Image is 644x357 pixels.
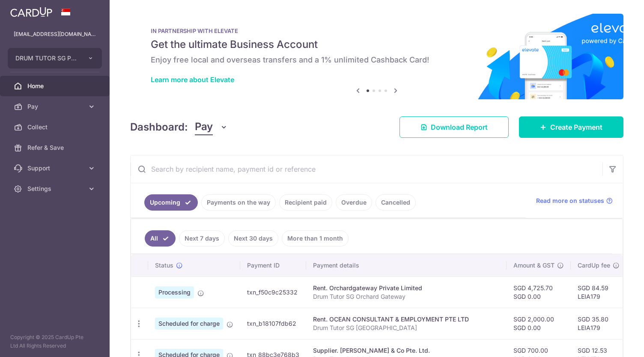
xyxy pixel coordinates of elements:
span: Pay [195,119,213,135]
span: Refer & Save [27,143,84,152]
h5: Get the ultimate Business Account [151,38,603,51]
span: Status [155,261,173,270]
span: Create Payment [550,122,602,132]
td: SGD 2,000.00 SGD 0.00 [507,308,571,339]
td: txn_b18107fdb62 [240,308,306,339]
a: Recipient paid [279,194,332,211]
span: Settings [27,184,84,193]
span: Amount & GST [513,261,555,270]
th: Payment details [306,254,507,277]
a: All [145,230,176,247]
div: Supplier. [PERSON_NAME] & Co Pte. Ltd. [313,346,500,355]
a: More than 1 month [282,230,349,247]
iframe: Opens a widget where you can find more information [589,331,635,353]
span: Pay [27,102,84,111]
p: IN PARTNERSHIP WITH ELEVATE [151,27,603,34]
h6: Enjoy free local and overseas transfers and a 1% unlimited Cashback Card! [151,55,603,65]
button: DRUM TUTOR SG PTE. LTD. [8,48,102,68]
span: Support [27,164,84,173]
p: Drum Tutor SG [GEOGRAPHIC_DATA] [313,324,500,332]
td: SGD 84.59 LEIA179 [571,277,626,308]
a: Create Payment [519,116,623,138]
img: Renovation banner [130,14,623,99]
span: Download Report [431,122,488,132]
a: Download Report [400,116,509,138]
a: Learn more about Elevate [151,75,234,84]
span: DRUM TUTOR SG PTE. LTD. [15,54,79,62]
a: Overdue [336,194,372,211]
p: [EMAIL_ADDRESS][DOMAIN_NAME] [14,30,96,39]
span: Read more on statuses [536,196,604,205]
div: Rent. OCEAN CONSULTANT & EMPLOYMENT PTE LTD [313,315,500,324]
th: Payment ID [240,254,306,277]
td: txn_f50c9c25332 [240,277,306,308]
div: Rent. Orchardgateway Private Limited [313,284,500,292]
a: Next 7 days [179,230,225,247]
span: CardUp fee [578,261,610,270]
span: Scheduled for charge [155,318,223,330]
td: SGD 35.80 LEIA179 [571,308,626,339]
span: Home [27,82,84,90]
a: Next 30 days [228,230,278,247]
img: CardUp [10,7,52,17]
a: Cancelled [376,194,416,211]
a: Payments on the way [201,194,276,211]
td: SGD 4,725.70 SGD 0.00 [507,277,571,308]
button: Pay [195,119,228,135]
a: Upcoming [144,194,198,211]
h4: Dashboard: [130,119,188,135]
p: Drum Tutor SG Orchard Gateway [313,292,500,301]
input: Search by recipient name, payment id or reference [131,155,602,183]
a: Read more on statuses [536,196,613,205]
span: Processing [155,286,194,298]
span: Collect [27,123,84,131]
